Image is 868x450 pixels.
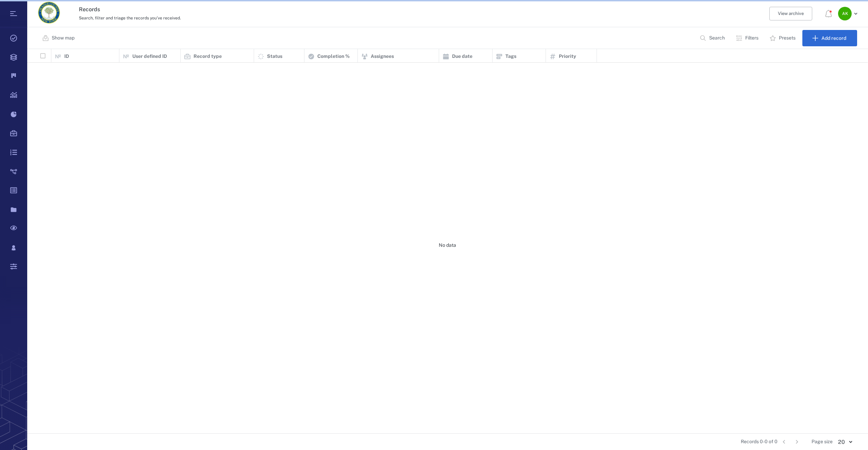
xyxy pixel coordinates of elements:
[317,53,350,60] p: Completion %
[745,35,758,42] p: Filters
[194,53,222,60] p: Record type
[838,7,852,20] div: A K
[732,30,764,46] button: Filters
[64,53,69,60] p: ID
[709,35,725,42] p: Search
[741,438,778,445] span: Records 0-0 of 0
[267,53,282,60] p: Status
[79,16,181,20] span: Search, filter and triage the records you've received.
[802,30,857,46] button: Add record
[559,53,576,60] p: Priority
[371,53,394,60] p: Assignees
[452,53,472,60] p: Due date
[778,436,803,447] nav: pagination navigation
[27,63,868,428] div: No data
[812,438,833,445] span: Page size
[38,2,60,23] img: Orange County Planning Department logo
[38,30,80,46] button: Show map
[132,53,167,60] p: User defined ID
[765,30,801,46] button: Presets
[833,438,857,446] div: 20
[505,53,516,60] p: Tags
[79,5,621,14] h3: Records
[769,7,812,20] button: View archive
[38,2,60,26] a: Go home
[52,35,74,42] p: Show map
[779,35,796,42] p: Presets
[838,7,860,20] button: AK
[696,30,730,46] button: Search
